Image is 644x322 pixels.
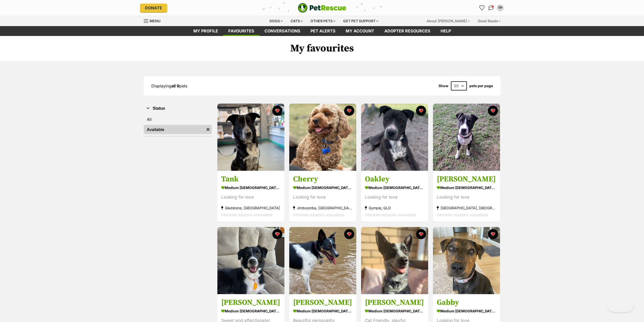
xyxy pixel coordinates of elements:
div: medium [DEMOGRAPHIC_DATA] Dog [221,184,281,192]
div: Dogs [266,16,286,26]
h3: Tank [221,175,281,184]
h3: Cherry [293,175,352,184]
span: Menu [150,19,160,23]
button: favourite [344,229,354,239]
strong: all 9 [171,83,179,88]
a: Adopter resources [379,26,435,36]
div: medium [DEMOGRAPHIC_DATA] Dog [293,184,352,192]
div: medium [DEMOGRAPHIC_DATA] Dog [365,307,424,315]
div: Looking for love [437,194,496,201]
div: Jimboomba, [GEOGRAPHIC_DATA] [293,205,352,212]
h3: [PERSON_NAME] [293,298,352,307]
a: My profile [188,26,223,36]
div: Other pets [307,16,339,26]
div: About [PERSON_NAME] [423,16,473,26]
div: Looking for love [365,194,424,201]
button: My account [496,4,504,12]
div: Get pet support [340,16,382,26]
a: Available [144,125,204,134]
div: medium [DEMOGRAPHIC_DATA] Dog [365,184,424,192]
a: Conversations [487,4,495,12]
img: Tank [217,104,284,171]
img: Lara [217,227,284,294]
ul: Account quick links [478,4,504,12]
div: medium [DEMOGRAPHIC_DATA] Dog [221,307,281,315]
div: Cats [287,16,306,26]
a: [PERSON_NAME] medium [DEMOGRAPHIC_DATA] Dog Looking for love [GEOGRAPHIC_DATA], [GEOGRAPHIC_DATA]... [433,171,500,222]
span: Show [439,84,448,88]
div: Status [144,114,212,136]
a: My account [341,26,379,36]
h3: [PERSON_NAME] [437,175,496,184]
div: [GEOGRAPHIC_DATA], [GEOGRAPHIC_DATA] [437,205,496,212]
h3: [PERSON_NAME] [221,298,281,307]
h3: [PERSON_NAME] [365,298,424,307]
a: Oakley medium [DEMOGRAPHIC_DATA] Dog Looking for love Gympie, QLD Interstate adoption unavailable... [361,171,428,222]
div: Good Reads [474,16,504,26]
img: Cherry [289,104,356,171]
a: Pet alerts [305,26,341,36]
img: Oakley [361,104,428,171]
img: chat-41dd97257d64d25036548639549fe6c8038ab92f7586957e7f3b1b290dea8141.svg [488,5,494,10]
a: Favourites [478,4,486,12]
button: favourite [344,106,354,116]
a: Cherry medium [DEMOGRAPHIC_DATA] Dog Looking for love Jimboomba, [GEOGRAPHIC_DATA] Interstate ado... [289,171,356,222]
a: Help [435,26,456,36]
div: TP [498,5,503,10]
button: favourite [488,229,498,239]
a: Remove filter [204,125,212,134]
div: medium [DEMOGRAPHIC_DATA] Dog [437,307,496,315]
a: Tank medium [DEMOGRAPHIC_DATA] Dog Looking for love Gladstone, [GEOGRAPHIC_DATA] Interstate adopt... [217,171,284,222]
a: All [144,115,212,124]
span: Interstate adoption unavailable [365,213,416,217]
a: PetRescue [298,3,346,13]
span: Displaying pets [151,83,187,88]
div: Looking for love [293,194,352,201]
button: favourite [416,106,426,116]
a: conversations [259,26,305,36]
span: Interstate adoption unavailable [437,213,488,217]
button: Status [144,105,212,112]
a: Favourites [223,26,259,36]
button: favourite [416,229,426,239]
div: medium [DEMOGRAPHIC_DATA] Dog [437,184,496,192]
div: Gladstone, [GEOGRAPHIC_DATA] [221,205,281,212]
iframe: Help Scout Beacon - Open [607,297,634,312]
img: logo-e224e6f780fb5917bec1dbf3a21bbac754714ae5b6737aabdf751b685950b380.svg [298,3,346,13]
img: Hannah [433,104,500,171]
div: medium [DEMOGRAPHIC_DATA] Dog [293,307,352,315]
img: Tommy [361,227,428,294]
img: Gabby [433,227,500,294]
div: Gympie, QLD [365,205,424,212]
button: favourite [272,229,282,239]
a: Menu [144,16,164,25]
button: favourite [488,106,498,116]
button: favourite [272,106,282,116]
h3: Gabby [437,298,496,307]
h3: Oakley [365,175,424,184]
a: Donate [140,4,167,12]
img: Penny [289,227,356,294]
span: Interstate adoption unavailable [293,213,344,217]
label: pets per page [469,84,493,88]
div: Looking for love [221,194,281,201]
span: Interstate adoption unavailable [221,213,273,217]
